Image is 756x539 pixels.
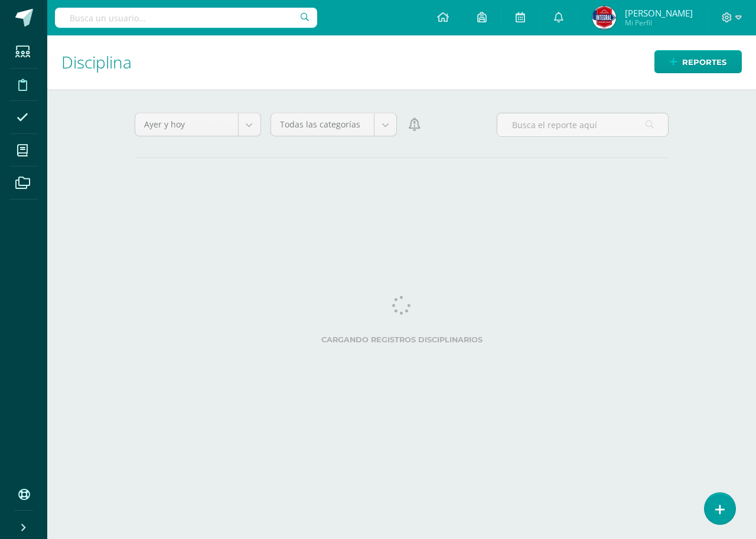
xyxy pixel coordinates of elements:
h1: Disciplina [61,35,742,89]
span: Reportes [682,51,726,73]
a: Reportes [654,50,742,73]
span: Mi Perfil [625,18,693,28]
label: Cargando registros disciplinarios [152,335,651,344]
span: Todas las categorías [280,113,365,136]
input: Busca el reporte aquí [497,113,668,136]
img: 9479b67508c872087c746233754dda3e.png [592,6,616,30]
span: Ayer y hoy [144,113,229,136]
span: [PERSON_NAME] [625,7,693,19]
input: Busca un usuario... [55,8,317,28]
a: Ayer y hoy [135,113,260,136]
a: Todas las categorías [271,113,396,136]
